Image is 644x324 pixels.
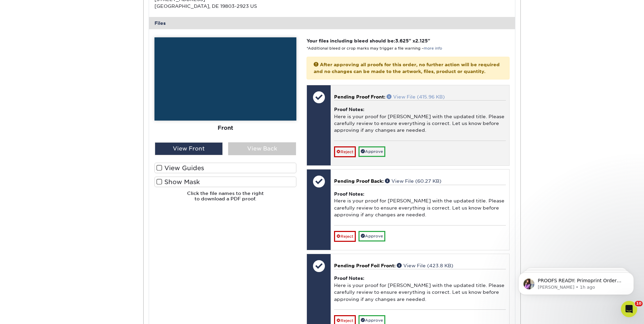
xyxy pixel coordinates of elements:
[334,275,364,281] strong: Proof Notes:
[334,263,395,268] span: Pending Proof Foil Front:
[307,38,430,43] strong: Your files including bleed should be: " x "
[387,94,445,100] a: View File (415.96 KB)
[155,142,223,155] div: View Front
[621,301,637,317] iframe: Intercom live chat
[307,46,442,51] small: *Additional bleed or crop marks may trigger a file warning –
[334,146,356,157] a: Reject
[635,301,643,306] span: 10
[508,258,644,306] iframe: Intercom notifications message
[334,100,505,141] div: Here is your proof for [PERSON_NAME] with the updated title. Please carefully review to ensure ev...
[154,163,296,173] label: View Guides
[334,191,364,197] strong: Proof Notes:
[395,38,409,43] span: 3.625
[334,94,385,100] span: Pending Proof Front:
[154,177,296,187] label: Show Mask
[149,17,515,29] div: Files
[415,38,428,43] span: 2.125
[154,121,296,136] div: Front
[358,146,385,157] a: Approve
[358,231,385,241] a: Approve
[397,263,453,268] a: View File (423.8 KB)
[385,178,441,184] a: View File (60.27 KB)
[314,62,500,74] strong: After approving all proofs for this order, no further action will be required and no changes can ...
[334,231,356,242] a: Reject
[228,142,296,155] div: View Back
[334,107,364,112] strong: Proof Notes:
[334,185,505,225] div: Here is your proof for [PERSON_NAME] with the updated title. Please carefully review to ensure ev...
[334,269,505,309] div: Here is your proof for [PERSON_NAME] with the updated title. Please carefully review to ensure ev...
[424,46,442,51] a: more info
[334,178,384,184] span: Pending Proof Back:
[154,191,296,207] h6: Click the file names to the right to download a PDF proof.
